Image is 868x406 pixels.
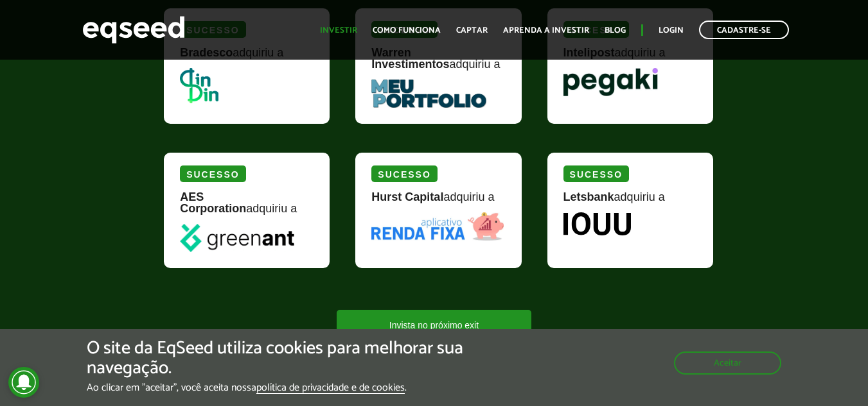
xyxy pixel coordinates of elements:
[371,47,505,80] div: adquiriu a
[256,383,405,394] a: política de privacidade e de cookies
[180,68,218,103] img: DinDin
[563,165,629,182] div: Sucesso
[699,21,789,39] a: Cadastre-se
[180,191,314,224] div: adquiriu a
[563,212,631,235] img: Iouu
[180,224,294,252] img: greenant
[371,212,504,241] img: Renda Fixa
[605,26,626,35] a: Blog
[456,26,488,35] a: Captar
[674,351,781,375] button: Aceitar
[503,26,589,35] a: Aprenda a investir
[371,80,486,108] img: MeuPortfolio
[563,191,697,212] div: adquiriu a
[371,191,505,212] div: adquiriu a
[180,190,246,215] strong: AES Corporation
[320,26,357,35] a: Investir
[659,26,684,35] a: Login
[371,165,437,182] div: Sucesso
[373,26,441,35] a: Como funciona
[371,190,443,203] strong: Hurst Capital
[180,165,245,182] div: Sucesso
[563,190,614,203] strong: Letsbank
[82,13,185,47] img: EqSeed
[337,310,531,339] a: Invista no próximo exit
[87,339,503,378] h5: O site da EqSeed utiliza cookies para melhorar sua navegação.
[87,382,503,394] p: Ao clicar em "aceitar", você aceita nossa .
[563,68,658,96] img: Pegaki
